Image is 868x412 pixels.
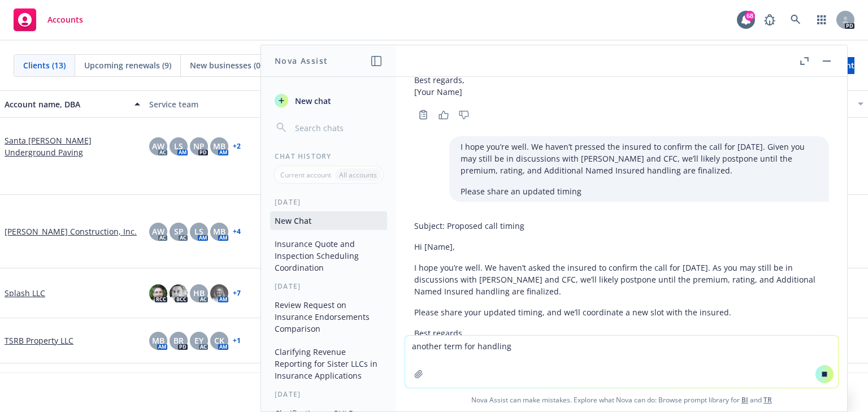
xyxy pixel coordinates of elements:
[270,235,387,277] button: Insurance Quote and Inspection Scheduling Coordination
[210,284,228,302] img: photo
[193,287,205,299] span: HB
[270,342,387,385] button: Clarifying Revenue Reporting for Sister LLCs in Insurance Applications
[293,95,331,107] span: New chat
[5,287,45,299] a: Splash LLC
[339,170,377,180] p: All accounts
[758,8,781,31] a: Report a Bug
[455,107,473,123] button: Thumbs down
[149,284,167,302] img: photo
[214,335,224,346] span: CK
[270,211,387,230] button: New Chat
[745,11,755,21] div: 68
[9,4,88,36] a: Accounts
[5,135,140,158] a: Santa [PERSON_NAME] Underground Paving
[261,281,396,291] div: [DATE]
[47,15,83,24] span: Accounts
[461,185,818,197] p: Please share an updated timing
[174,140,183,152] span: LS
[414,74,829,98] p: Best regards, [Your Name]
[233,143,241,150] a: + 2
[461,141,818,176] p: I hope you’re well. We haven’t pressed the insured to confirm the call for [DATE]. Given you may ...
[270,296,387,338] button: Review Request on Insurance Endorsements Comparison
[190,59,263,71] span: New businesses (0)
[293,120,383,136] input: Search chats
[414,220,829,232] p: Subject: Proposed call timing
[414,262,829,297] p: I hope you’re well. We haven’t asked the insured to confirm the call for [DATE]. As you may still...
[149,98,285,110] div: Service team
[233,337,241,344] a: + 1
[233,290,241,297] a: + 7
[414,241,829,253] p: Hi [Name],
[784,8,807,31] a: Search
[152,140,164,152] span: AW
[763,395,772,405] a: TR
[5,98,128,110] div: Account name, DBA
[414,327,829,351] p: Best regards, [Your Name]
[275,55,328,67] h1: Nova Assist
[261,197,396,207] div: [DATE]
[418,110,428,120] svg: Copy to clipboard
[261,151,396,161] div: Chat History
[84,59,171,71] span: Upcoming renewals (9)
[270,90,387,111] button: New chat
[152,225,164,237] span: AW
[194,225,203,237] span: LS
[213,140,225,152] span: MB
[194,335,203,346] span: EY
[5,225,137,237] a: [PERSON_NAME] Construction, Inc.
[145,90,289,118] button: Service team
[261,389,396,399] div: [DATE]
[741,395,748,405] a: BI
[810,8,833,31] a: Switch app
[213,225,225,237] span: MB
[5,335,73,346] a: TSRB Property LLC
[152,335,164,346] span: MB
[233,228,241,235] a: + 4
[401,388,843,411] span: Nova Assist can make mistakes. Explore what Nova can do: Browse prompt library for and
[414,306,829,318] p: Please share your updated timing, and we’ll coordinate a new slot with the insured.
[280,170,331,180] p: Current account
[23,59,66,71] span: Clients (13)
[173,335,184,346] span: BR
[174,225,184,237] span: SP
[193,140,205,152] span: NP
[170,284,188,302] img: photo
